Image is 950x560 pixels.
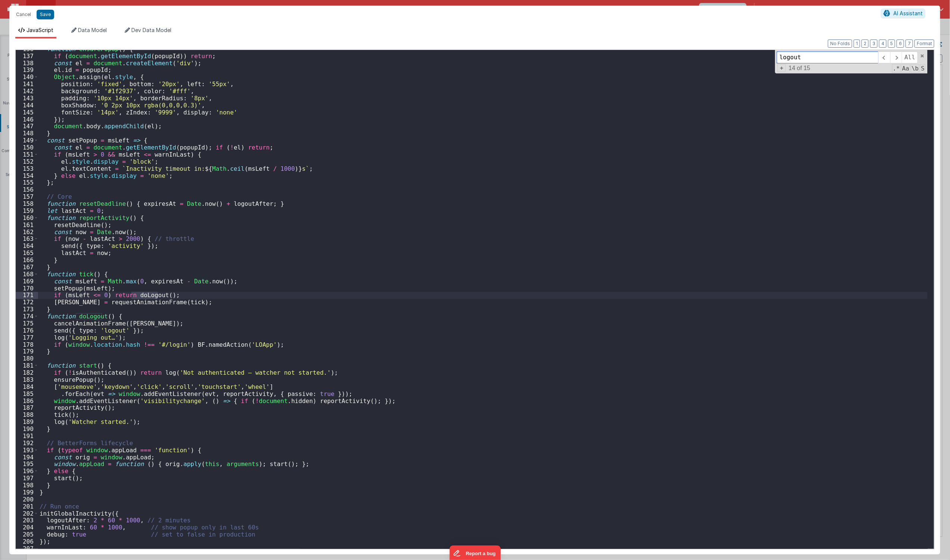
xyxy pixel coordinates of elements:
div: 179 [16,348,38,355]
div: 150 [16,144,38,151]
div: 162 [16,229,38,236]
div: 194 [16,454,38,461]
div: 170 [16,285,38,292]
div: 149 [16,137,38,144]
div: 180 [16,355,38,362]
div: 203 [16,517,38,524]
button: 2 [862,40,869,48]
div: 168 [16,271,38,278]
div: 147 [16,123,38,130]
div: 169 [16,278,38,285]
div: 186 [16,397,38,405]
div: 161 [16,221,38,229]
span: 14 of 15 [786,65,813,72]
span: Alt-Enter [902,51,918,63]
div: 177 [16,334,38,341]
button: 6 [897,40,904,48]
div: 171 [16,292,38,299]
div: 202 [16,510,38,517]
div: 155 [16,179,38,186]
div: 173 [16,306,38,313]
span: JavaScript [27,27,53,33]
div: 166 [16,257,38,264]
div: 196 [16,468,38,475]
span: RegExp Search [892,64,901,73]
span: CaseSensitive Search [901,64,910,73]
div: 174 [16,313,38,320]
div: 206 [16,538,38,545]
div: 205 [16,531,38,538]
div: 157 [16,193,38,200]
div: 200 [16,496,38,503]
div: 159 [16,207,38,214]
button: 3 [870,40,878,48]
div: 178 [16,341,38,348]
span: Whole Word Search [911,64,919,73]
div: 145 [16,109,38,116]
button: 1 [854,40,860,48]
button: 7 [906,40,913,48]
div: 137 [16,53,38,60]
div: 172 [16,299,38,306]
div: 138 [16,60,38,67]
div: 198 [16,482,38,489]
button: Save [37,10,54,19]
div: 156 [16,186,38,193]
span: Dev Data Model [131,27,171,33]
span: Toggel Replace mode [778,64,786,72]
div: 189 [16,418,38,425]
div: 146 [16,116,38,123]
span: Data Model [78,27,107,33]
div: 199 [16,489,38,496]
div: 201 [16,503,38,510]
button: 4 [879,40,887,48]
div: 190 [16,425,38,432]
div: 152 [16,158,38,165]
div: 181 [16,362,38,369]
span: AI Assistant [893,10,923,16]
div: 197 [16,475,38,482]
input: Search for [777,51,878,63]
div: 154 [16,172,38,179]
div: 193 [16,447,38,454]
div: 207 [16,545,38,552]
div: 187 [16,404,38,411]
div: 164 [16,242,38,249]
div: 140 [16,73,38,81]
button: Format [915,40,934,48]
div: 167 [16,264,38,271]
div: 184 [16,383,38,390]
div: 141 [16,81,38,88]
div: 204 [16,524,38,531]
div: 144 [16,102,38,109]
button: AI Assistant [881,9,925,18]
div: 195 [16,460,38,468]
div: 139 [16,66,38,73]
div: 182 [16,369,38,376]
button: No Folds [828,40,852,48]
div: 163 [16,235,38,242]
div: 175 [16,320,38,327]
div: 143 [16,95,38,102]
button: 5 [888,40,895,48]
div: 188 [16,411,38,418]
div: 151 [16,151,38,158]
div: 142 [16,88,38,95]
div: 160 [16,214,38,221]
div: 185 [16,390,38,397]
div: 191 [16,432,38,440]
div: 192 [16,440,38,447]
div: 153 [16,165,38,172]
span: Search In Selection [920,64,925,73]
div: 165 [16,249,38,257]
div: 183 [16,376,38,383]
div: 158 [16,200,38,207]
button: Cancel [12,9,35,20]
div: 176 [16,327,38,334]
div: 148 [16,130,38,137]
